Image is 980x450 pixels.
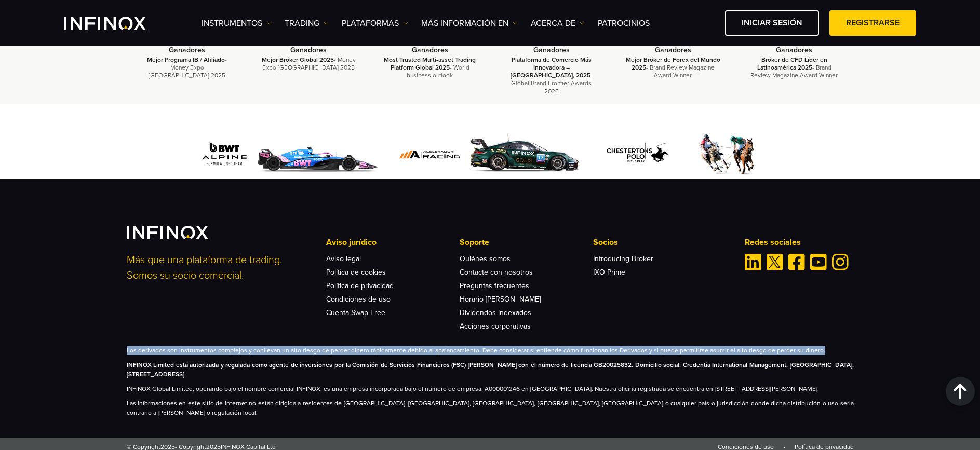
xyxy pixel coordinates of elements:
[202,17,272,30] a: Instrumentos
[788,254,805,270] a: Facebook
[598,17,650,30] a: Patrocinios
[533,46,570,54] strong: Ganadores
[460,268,533,277] a: Contacte con nosotros
[342,17,408,30] a: PLATAFORMAS
[140,56,235,80] p: - Money Expo [GEOGRAPHIC_DATA] 2025
[460,295,541,304] a: Horario [PERSON_NAME]
[460,322,531,331] a: Acciones corporativas
[725,10,819,36] a: Iniciar sesión
[412,46,448,54] strong: Ganadores
[127,361,854,378] strong: INFINOX Limited está autorizada y regulada como agente de inversiones por la Comisión de Servicio...
[625,56,721,80] p: - Brand Review Magazine Award Winner
[64,17,170,30] a: INFINOX Logo
[745,254,761,270] a: Linkedin
[326,281,394,290] a: Política de privacidad
[746,56,842,80] p: - Brand Review Magazine Award Winner
[531,17,585,30] a: ACERCA DE
[127,399,854,417] p: Las informaciones en este sitio de internet no están dirigida a residentes de [GEOGRAPHIC_DATA], ...
[285,17,329,30] a: TRADING
[810,254,827,270] a: Youtube
[460,254,511,263] a: Quiénes somos
[776,46,812,54] strong: Ganadores
[382,56,478,80] p: - World business outlook
[261,56,356,72] p: - Money Expo [GEOGRAPHIC_DATA] 2025
[127,252,308,283] p: Más que una plataforma de trading. Somos su socio comercial.
[626,56,720,71] strong: Mejor Bróker de Forex del Mundo 2025
[593,254,653,263] a: Introducing Broker
[421,17,518,30] a: Más información en
[290,46,327,54] strong: Ganadores
[384,56,476,71] strong: Most Trusted Multi-asset Trading Platform Global 2025
[655,46,691,54] strong: Ganadores
[832,254,849,270] a: Instagram
[460,281,529,290] a: Preguntas frecuentes
[593,268,625,277] a: IXO Prime
[326,254,361,263] a: Aviso legal
[326,236,460,249] p: Aviso jurídico
[767,254,783,270] a: Twitter
[757,56,827,71] strong: Bróker de CFD Líder en Latinoamérica 2025
[511,56,592,79] strong: Plataforma de Comercio Más Innovadora – [GEOGRAPHIC_DATA], 2025
[326,308,385,317] a: Cuenta Swap Free
[169,46,205,54] strong: Ganadores
[460,308,531,317] a: Dividendos indexados
[326,295,391,304] a: Condiciones de uso
[829,10,916,36] a: Registrarse
[147,56,225,63] strong: Mejor Programa IB / Afiliado
[262,56,334,63] strong: Mejor Bróker Global 2025
[593,236,727,249] p: Socios
[127,346,854,355] p: Los derivados son instrumentos complejos y conllevan un alto riesgo de perder dinero rápidamente ...
[127,384,854,393] p: INFINOX Global Limited, operando bajo el nombre comercial INFINOX, es una empresa incorporada baj...
[745,236,854,249] p: Redes sociales
[460,236,593,249] p: Soporte
[504,56,599,96] p: - Global Brand Frontier Awards 2026
[326,268,386,277] a: Política de cookies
